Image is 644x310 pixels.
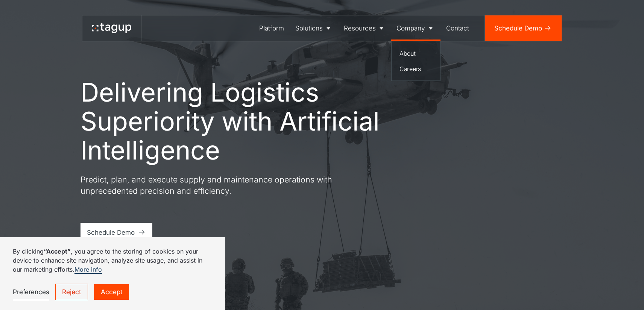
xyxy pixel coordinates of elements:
[290,15,338,41] a: Solutions
[391,41,441,81] nav: Company
[344,23,376,33] div: Resources
[94,284,129,300] a: Accept
[80,223,152,242] a: Schedule Demo
[13,247,213,274] p: By clicking , you agree to the storing of cookies on your device to enhance site navigation, anal...
[295,23,323,33] div: Solutions
[13,284,49,300] a: Preferences
[80,174,351,197] p: Predict, plan, and execute supply and maintenance operations with unprecedented precision and eff...
[391,15,441,41] a: Company
[259,23,284,33] div: Platform
[74,266,102,274] a: More info
[55,284,88,301] a: Reject
[396,62,435,76] a: Careers
[399,64,432,73] div: Careers
[494,23,542,33] div: Schedule Demo
[254,15,290,41] a: Platform
[485,15,562,41] a: Schedule Demo
[87,228,135,237] div: Schedule Demo
[338,15,391,41] a: Resources
[396,23,425,33] div: Company
[44,248,71,255] strong: “Accept”
[446,23,469,33] div: Contact
[80,78,396,165] h1: Delivering Logistics Superiority with Artificial Intelligence
[440,15,475,41] a: Contact
[396,46,435,60] a: About
[399,49,432,58] div: About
